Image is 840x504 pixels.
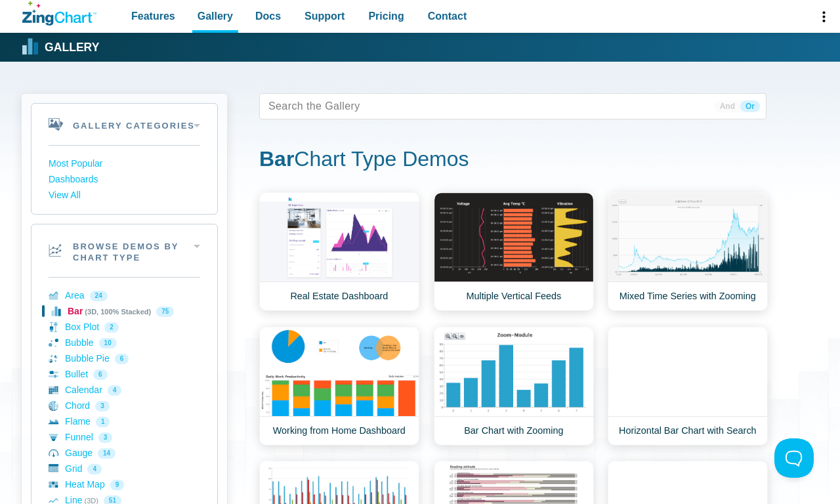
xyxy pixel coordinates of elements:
a: Multiple Vertical Feeds [434,192,594,311]
h2: Browse Demos By Chart Type [31,224,217,277]
span: Support [304,7,345,25]
h1: Chart Type Demos [259,146,766,175]
span: Gallery [198,7,233,25]
strong: Gallery [45,42,99,54]
a: Working from Home Dashboard [259,327,419,446]
strong: Bar [259,147,294,171]
span: And [715,100,740,112]
span: Or [740,100,760,112]
h2: Gallery Categories [31,104,217,145]
a: Gallery [22,37,99,57]
span: Docs [255,7,281,25]
a: Mixed Time Series with Zooming [608,192,768,311]
iframe: Toggle Customer Support [774,438,814,478]
a: Most Popular [49,156,200,172]
span: Features [131,7,175,25]
a: View All [49,188,200,203]
a: Horizontal Bar Chart with Search [608,327,768,446]
a: Real Estate Dashboard [259,192,419,311]
a: Bar Chart with Zooming [434,327,594,446]
a: ZingChart Logo. Click to return to the homepage [22,1,96,26]
span: Contact [428,7,467,25]
a: Dashboards [49,172,200,188]
span: Pricing [368,7,404,25]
